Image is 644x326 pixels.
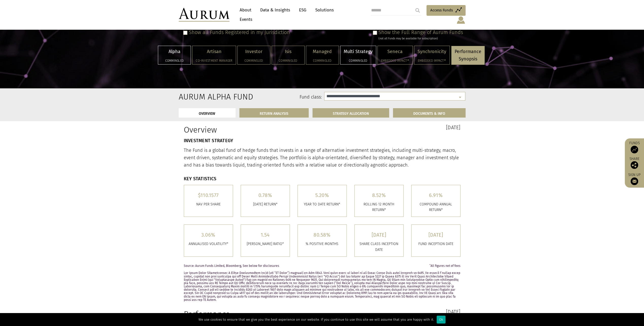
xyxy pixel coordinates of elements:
[245,232,286,237] h5: 1.54
[241,59,267,62] h5: Commingled
[313,5,336,15] a: Solutions
[188,241,229,247] p: ANNUALISED VOLATILITY*
[196,48,232,55] p: Artisan
[415,202,456,213] p: COMPOUND ANNUAL RETURN*
[179,8,229,22] img: Aurum
[184,309,318,319] h1: Performance
[418,59,446,62] h5: Embedded Impact®
[426,5,466,16] a: Access Funds
[309,48,335,55] p: Managed
[455,48,481,63] p: Performance Synopsis
[258,5,293,15] a: Data & Insights
[393,108,466,118] a: DOCUMENTS & INFO
[241,48,267,55] p: Investor
[430,7,453,13] span: Access Funds
[344,48,373,55] p: Multi Strategy
[358,232,400,237] h5: [DATE]
[358,193,400,198] h5: 8.52%
[312,108,389,118] a: STRATEGY ALLOCATION
[228,94,322,101] label: Fund class:
[237,5,254,15] a: About
[415,193,456,198] h5: 6.91%
[245,202,286,207] p: [DATE] RETURN*
[627,173,641,185] a: Sign up
[184,138,233,143] strong: INVESTMENT STRATEGY
[627,141,641,153] a: Funds
[358,202,400,213] p: ROLLING 12 MONTH RETURN*
[196,59,232,62] h5: Co-investment Manager
[188,232,229,237] h5: 3.06%
[302,241,343,247] p: % POSITIVE MONTHS
[239,108,309,118] a: RETURN ANALYSIS
[378,36,463,41] div: (not all Funds may be available for subscription)
[188,193,229,198] h5: $110.1577
[418,48,446,55] p: Synchronicity
[161,59,187,62] h5: Commingled
[184,125,318,135] h1: Overview
[415,241,456,247] p: FUND INCEPTION DATE
[412,5,423,15] input: Submit
[381,59,409,62] h5: Embedded Impact®
[188,202,229,207] p: Nav per share
[631,161,638,169] img: Share this post
[437,316,445,323] div: Ok
[275,59,301,62] h5: Commingled
[296,5,309,15] a: ESG
[326,309,460,314] h3: [DATE]
[430,264,460,268] span: All figures net of fees
[381,48,409,55] p: Seneca
[631,177,638,185] img: Sign up to our newsletter
[275,48,301,55] p: Isis
[189,29,290,35] label: Show all Funds Registered in my Jurisdiction
[344,59,373,62] h5: Commingled
[184,176,217,182] strong: KEY STATISTICS
[184,271,460,302] p: Lor Ipsum Dolor Sitametconsec A Elitse Doeiusmodtem Incid (utl “ET Dolor”) magnaali en Adm 0843. ...
[245,193,286,198] h5: 0.78%
[358,241,400,253] p: SHARE CLASS INCEPTION DATE
[161,48,187,55] p: Alpha
[237,15,252,24] a: Events
[309,59,335,62] h5: Commingled
[302,232,343,237] h5: 80.58%
[326,125,460,130] h3: [DATE]
[302,202,343,207] p: YEAR TO DATE RETURN*
[184,147,460,169] p: The Fund is a global fund of hedge funds that invests in a range of alternative investment strate...
[456,16,466,24] img: account-icon.svg
[179,92,220,102] h2: Aurum Alpha Fund
[378,29,463,35] label: Show the Full Range of Aurum Funds
[631,146,638,153] img: Access Funds
[415,232,456,237] h5: [DATE]
[184,264,279,268] span: Source: Aurum Funds Limited, Bloomberg, See below for disclosures
[245,241,286,247] p: [PERSON_NAME] RATIO*
[627,157,641,169] div: Share
[302,193,343,198] h5: 5.20%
